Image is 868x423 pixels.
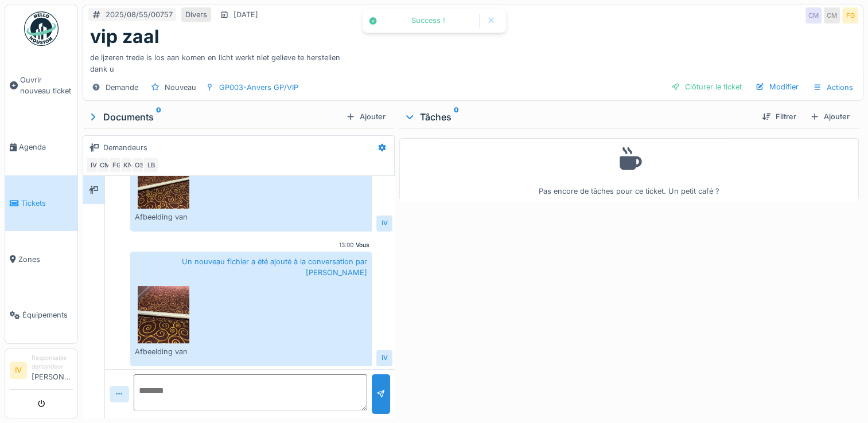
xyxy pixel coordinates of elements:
[808,79,858,96] div: Actions
[751,79,803,95] div: Modifier
[842,7,858,23] div: FG
[138,286,189,343] img: oc87hqfb1snipb4z7fmkpmrhkmrt
[757,109,801,124] div: Filtrer
[341,109,390,124] div: Ajouter
[5,52,77,119] a: Ouvrir nouveau ticket
[32,354,73,387] li: [PERSON_NAME]
[5,119,77,175] a: Agenda
[10,354,73,390] a: IV Responsable demandeur[PERSON_NAME]
[165,82,196,93] div: Nouveau
[97,157,113,173] div: CM
[21,198,73,209] span: Tickets
[19,142,73,152] span: Agenda
[135,346,192,357] div: Afbeelding van WhatsApp op [DATE] om 12.56.35_1266f1de.jpg
[120,157,136,173] div: KN
[824,7,840,23] div: CM
[135,211,192,222] div: Afbeelding van WhatsApp op [DATE] 12.56.34_a3657fc9.jpg
[138,151,189,209] img: woe2neaq9wvcedh2iudgoq94cvtz
[87,110,341,124] div: Documents
[85,157,102,173] div: IV
[131,157,147,173] div: OS
[805,109,854,124] div: Ajouter
[5,231,77,287] a: Zones
[805,7,822,23] div: CM
[108,157,124,173] div: FG
[383,16,473,26] div: Success !
[103,142,147,153] div: Demandeurs
[90,26,159,48] h1: vip zaal
[143,157,159,173] div: LB
[454,110,459,124] sup: 0
[32,354,73,371] div: Responsable demandeur
[376,216,392,232] div: IV
[667,79,746,95] div: Clôturer le ticket
[356,241,369,249] div: Vous
[106,9,173,20] div: 2025/08/55/00757
[233,9,258,20] div: [DATE]
[130,252,372,366] div: Un nouveau fichier a été ajouté à la conversation par [PERSON_NAME]
[18,254,73,265] span: Zones
[5,175,77,232] a: Tickets
[185,9,207,20] div: Divers
[339,241,353,249] div: 13:00
[24,11,59,46] img: Badge_color-CXgf-gQk.svg
[10,362,27,379] li: IV
[90,48,856,74] div: de ijzeren trede is los aan komen en licht werkt niet gelieve te herstellen dank u
[5,287,77,343] a: Équipements
[156,110,161,124] sup: 0
[219,82,298,93] div: GP003-Anvers GP/VIP
[22,310,73,320] span: Équipements
[376,350,392,366] div: IV
[106,82,138,93] div: Demande
[20,75,73,96] span: Ouvrir nouveau ticket
[407,143,851,197] div: Pas encore de tâches pour ce ticket. Un petit café ?
[404,110,753,124] div: Tâches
